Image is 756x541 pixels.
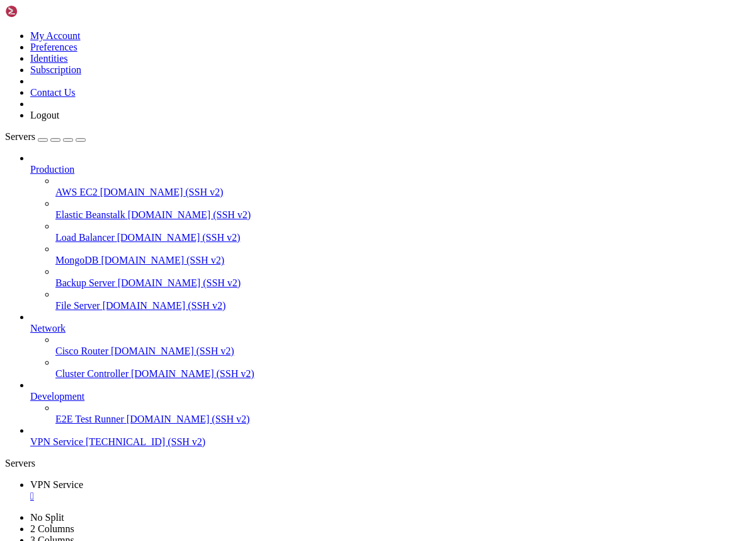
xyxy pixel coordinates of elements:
a: Cisco Router [DOMAIN_NAME] (SSH v2) [55,346,751,357]
li: Elastic Beanstalk [DOMAIN_NAME] (SSH v2) [55,198,751,221]
span: Servers [5,131,35,142]
span: VPN Service [30,479,83,490]
a:  [30,491,751,502]
span: [DOMAIN_NAME] (SSH v2) [111,346,234,356]
span: Network [30,323,66,334]
li: Backup Server [DOMAIN_NAME] (SSH v2) [55,266,751,289]
span: Cluster Controller [55,368,129,379]
a: No Split [30,512,64,523]
span: [DOMAIN_NAME] (SSH v2) [103,300,226,311]
a: Network [30,323,751,334]
a: Elastic Beanstalk [DOMAIN_NAME] (SSH v2) [55,209,751,221]
span: [DOMAIN_NAME] (SSH v2) [131,368,255,379]
a: Load Balancer [DOMAIN_NAME] (SSH v2) [55,232,751,243]
li: Production [30,153,751,311]
a: File Server [DOMAIN_NAME] (SSH v2) [55,300,751,311]
a: 2 Columns [30,523,74,534]
li: File Server [DOMAIN_NAME] (SSH v2) [55,289,751,311]
span: AWS EC2 [55,187,98,197]
a: Logout [30,110,59,120]
a: Preferences [30,42,77,52]
span: MongoDB [55,255,98,265]
a: Identities [30,53,68,64]
li: VPN Service [TECHNICAL_ID] (SSH v2) [30,425,751,448]
div: Servers [5,458,751,469]
li: Development [30,380,751,425]
li: Cisco Router [DOMAIN_NAME] (SSH v2) [55,334,751,357]
span: [DOMAIN_NAME] (SSH v2) [127,414,250,424]
li: MongoDB [DOMAIN_NAME] (SSH v2) [55,243,751,266]
span: File Server [55,300,100,311]
a: Contact Us [30,87,76,98]
a: Backup Server [DOMAIN_NAME] (SSH v2) [55,277,751,289]
span: [DOMAIN_NAME] (SSH v2) [117,232,241,243]
a: Servers [5,131,86,142]
span: [TECHNICAL_ID] (SSH v2) [86,436,205,447]
span: Cisco Router [55,346,108,356]
li: AWS EC2 [DOMAIN_NAME] (SSH v2) [55,175,751,198]
a: E2E Test Runner [DOMAIN_NAME] (SSH v2) [55,414,751,425]
span: Backup Server [55,277,115,288]
li: Network [30,311,751,380]
span: [DOMAIN_NAME] (SSH v2) [101,255,224,265]
a: AWS EC2 [DOMAIN_NAME] (SSH v2) [55,187,751,198]
a: Production [30,164,751,175]
li: Load Balancer [DOMAIN_NAME] (SSH v2) [55,221,751,243]
span: [DOMAIN_NAME] (SSH v2) [118,277,241,288]
span: Development [30,391,84,402]
li: Cluster Controller [DOMAIN_NAME] (SSH v2) [55,357,751,380]
span: Load Balancer [55,232,115,243]
a: Subscription [30,64,81,75]
img: Shellngn [5,5,77,18]
a: My Account [30,30,81,41]
span: Elastic Beanstalk [55,209,125,220]
a: VPN Service [TECHNICAL_ID] (SSH v2) [30,436,751,448]
span: [DOMAIN_NAME] (SSH v2) [128,209,251,220]
span: [DOMAIN_NAME] (SSH v2) [100,187,224,197]
a: Cluster Controller [DOMAIN_NAME] (SSH v2) [55,368,751,380]
li: E2E Test Runner [DOMAIN_NAME] (SSH v2) [55,402,751,425]
span: E2E Test Runner [55,414,124,424]
span: VPN Service [30,436,83,447]
span: Production [30,164,74,175]
a: VPN Service [30,479,751,502]
a: Development [30,391,751,402]
a: MongoDB [DOMAIN_NAME] (SSH v2) [55,255,751,266]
